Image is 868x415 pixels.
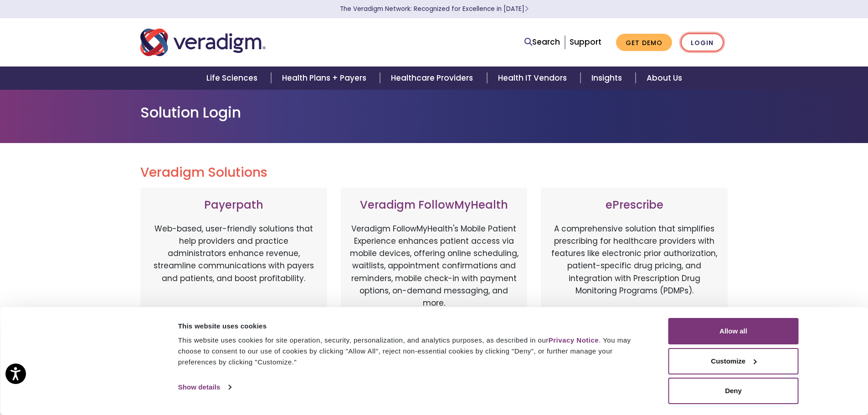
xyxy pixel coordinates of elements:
button: Customize [668,348,799,374]
div: This website uses cookies [178,321,648,332]
h2: Veradigm Solutions [140,165,728,180]
a: Life Sciences [195,67,271,90]
iframe: Drift Chat Widget [693,349,857,404]
h3: ePrescribe [550,199,719,212]
a: Support [570,36,601,47]
button: Allow all [668,318,799,344]
a: Search [524,36,560,48]
button: Deny [668,378,799,404]
a: Healthcare Providers [380,67,487,90]
a: Show details [178,380,231,394]
a: The Veradigm Network: Recognized for Excellence in [DATE]Learn More [340,5,529,13]
p: Web-based, user-friendly solutions that help providers and practice administrators enhance revenu... [149,223,318,318]
a: Privacy Notice [549,336,599,344]
h1: Solution Login [140,104,728,121]
a: Get Demo [616,34,672,51]
h3: Veradigm FollowMyHealth [350,199,519,212]
span: Learn More [524,5,529,13]
a: Insights [580,67,636,90]
p: A comprehensive solution that simplifies prescribing for healthcare providers with features like ... [550,223,719,318]
a: About Us [636,67,693,90]
a: Health Plans + Payers [271,67,380,90]
div: This website uses cookies for site operation, security, personalization, and analytics purposes, ... [178,335,648,368]
img: Veradigm logo [140,27,266,57]
a: Health IT Vendors [487,67,580,90]
p: Veradigm FollowMyHealth's Mobile Patient Experience enhances patient access via mobile devices, o... [350,223,519,309]
h3: Payerpath [149,199,318,212]
a: Login [681,33,724,52]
